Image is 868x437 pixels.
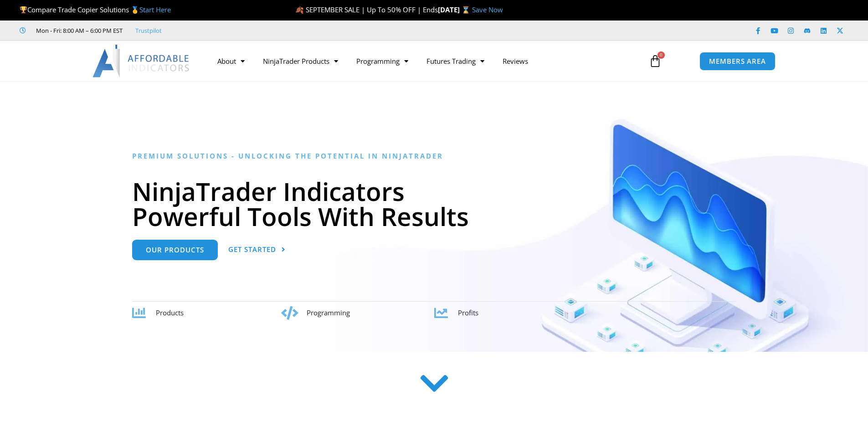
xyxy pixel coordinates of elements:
[472,5,503,14] a: Save Now
[493,51,537,72] a: Reviews
[417,51,493,72] a: Futures Trading
[635,48,675,74] a: 0
[135,25,162,36] a: Trustpilot
[132,240,218,260] a: Our Products
[657,51,665,59] span: 0
[139,5,171,14] a: Start Here
[208,51,638,72] nav: Menu
[438,5,472,14] strong: [DATE] ⌛
[709,58,766,65] span: MEMBERS AREA
[699,52,776,71] a: MEMBERS AREA
[20,6,27,13] img: 🏆
[208,51,254,72] a: About
[228,240,286,260] a: Get Started
[228,246,276,253] span: Get Started
[347,51,417,72] a: Programming
[458,308,478,317] span: Profits
[132,152,736,160] h6: Premium Solutions - Unlocking the Potential in NinjaTrader
[92,45,190,77] img: LogoAI | Affordable Indicators – NinjaTrader
[254,51,347,72] a: NinjaTrader Products
[132,179,736,229] h1: NinjaTrader Indicators Powerful Tools With Results
[295,5,438,14] span: 🍂 SEPTEMBER SALE | Up To 50% OFF | Ends
[146,247,204,253] span: Our Products
[156,308,184,317] span: Products
[20,5,171,14] span: Compare Trade Copier Solutions 🥇
[34,25,123,36] span: Mon - Fri: 8:00 AM – 6:00 PM EST
[307,308,350,317] span: Programming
